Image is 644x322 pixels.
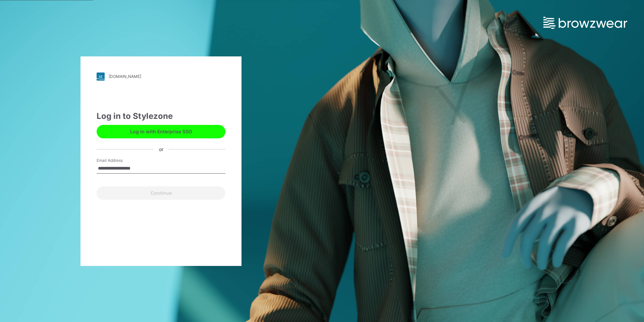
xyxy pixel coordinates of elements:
[97,73,105,81] img: stylezone-logo.562084cfcfab977791bfbf7441f1a819.svg
[154,146,169,153] div: or
[109,74,141,79] div: [DOMAIN_NAME]
[97,73,225,81] a: [DOMAIN_NAME]
[97,125,225,138] button: Log in with Enterprise SSO
[97,157,144,164] label: Email Address
[543,17,627,29] img: browzwear-logo.e42bd6dac1945053ebaf764b6aa21510.svg
[97,110,225,122] div: Log in to Stylezone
